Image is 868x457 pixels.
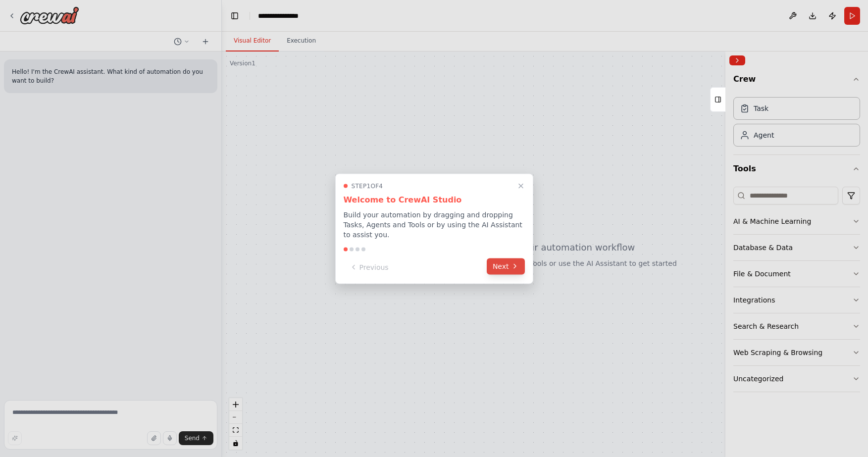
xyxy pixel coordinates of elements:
span: Step 1 of 4 [352,182,383,190]
button: Hide left sidebar [228,9,242,23]
p: Build your automation by dragging and dropping Tasks, Agents and Tools or by using the AI Assista... [344,209,525,239]
h3: Welcome to CrewAI Studio [344,194,525,205]
button: Close walkthrough [515,180,527,192]
button: Next [487,258,525,274]
button: Previous [344,259,395,275]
